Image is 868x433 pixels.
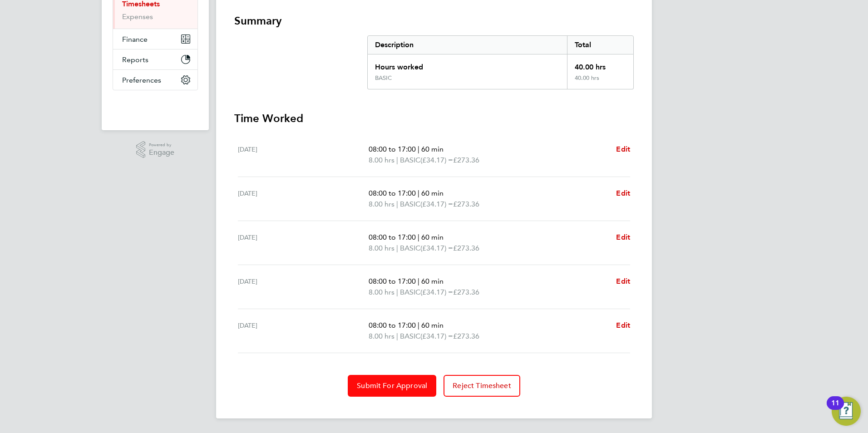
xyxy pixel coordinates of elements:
span: Edit [616,321,630,330]
span: 60 min [421,321,444,330]
a: Edit [616,276,630,287]
span: (£34.17) = [420,200,453,208]
span: £273.36 [453,244,479,252]
div: Total [567,36,633,54]
span: | [396,244,398,252]
span: 8.00 hrs [369,200,395,208]
span: Finance [122,35,148,44]
span: (£34.17) = [420,156,453,164]
div: 40.00 hrs [567,74,633,89]
span: Reject Timesheet [453,381,511,390]
span: | [396,332,398,340]
div: [DATE] [238,144,369,166]
span: 08:00 to 17:00 [369,233,416,241]
button: Reject Timesheet [444,375,520,397]
a: Edit [616,232,630,243]
span: Preferences [122,76,161,84]
div: 11 [831,403,839,415]
button: Submit For Approval [348,375,436,397]
span: | [418,145,419,153]
span: | [418,233,419,241]
button: Finance [113,29,197,49]
span: Engage [149,149,174,157]
span: Powered by [149,141,174,149]
div: Hours worked [368,54,567,74]
div: [DATE] [238,276,369,298]
span: 60 min [421,189,444,197]
a: Go to home page [113,99,198,114]
span: Edit [616,277,630,285]
span: 8.00 hrs [369,288,395,296]
a: Powered byEngage [136,141,175,158]
h3: Summary [234,14,634,28]
a: Expenses [122,12,153,21]
div: BASIC [375,74,392,82]
span: £273.36 [453,288,479,296]
div: 40.00 hrs [567,54,633,74]
span: £273.36 [453,200,479,208]
div: [DATE] [238,188,369,210]
span: 08:00 to 17:00 [369,145,416,153]
span: 08:00 to 17:00 [369,321,416,330]
div: [DATE] [238,232,369,254]
span: Edit [616,145,630,153]
span: 8.00 hrs [369,156,395,164]
span: 08:00 to 17:00 [369,277,416,285]
span: | [418,277,419,285]
img: fastbook-logo-retina.png [113,99,198,114]
span: (£34.17) = [420,288,453,296]
a: Edit [616,144,630,155]
span: BASIC [400,199,420,210]
span: (£34.17) = [420,244,453,252]
span: 60 min [421,233,444,241]
span: 8.00 hrs [369,332,395,340]
div: Summary [367,35,634,89]
section: Timesheet [234,14,634,397]
a: Edit [616,188,630,199]
span: BASIC [400,243,420,254]
button: Preferences [113,70,197,90]
span: | [396,200,398,208]
span: Edit [616,233,630,241]
span: Edit [616,189,630,197]
span: £273.36 [453,156,479,164]
span: BASIC [400,331,420,342]
span: | [418,321,419,330]
span: BASIC [400,287,420,298]
span: | [396,156,398,164]
span: £273.36 [453,332,479,340]
span: (£34.17) = [420,332,453,340]
span: 08:00 to 17:00 [369,189,416,197]
span: | [418,189,419,197]
span: 8.00 hrs [369,244,395,252]
div: [DATE] [238,320,369,342]
span: Reports [122,55,148,64]
span: | [396,288,398,296]
a: Edit [616,320,630,331]
span: 60 min [421,145,444,153]
button: Open Resource Center, 11 new notifications [832,397,861,426]
h3: Time Worked [234,111,634,126]
button: Reports [113,49,197,69]
span: 60 min [421,277,444,285]
div: Description [368,36,567,54]
span: Submit For Approval [357,381,427,390]
span: BASIC [400,155,420,166]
